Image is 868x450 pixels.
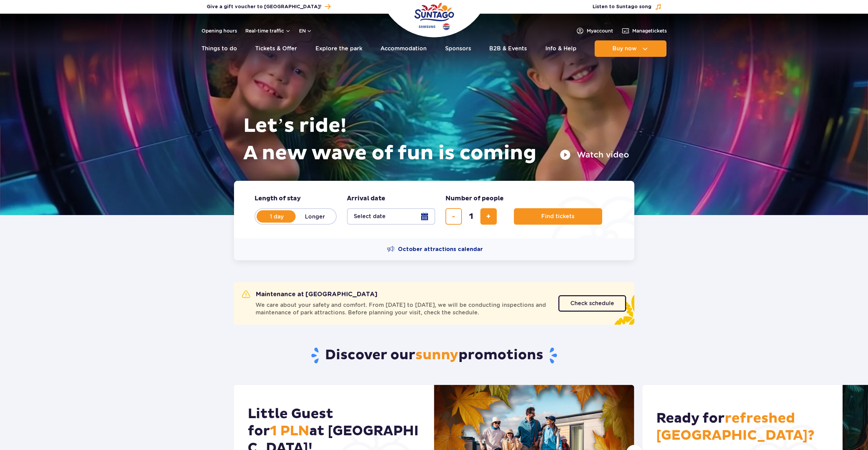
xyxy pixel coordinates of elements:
[489,40,527,57] a: B2B & Events
[445,195,504,203] span: Number of people
[593,3,662,10] button: Listen to Suntago song
[595,40,666,57] button: Buy now
[480,208,497,225] button: add ticket
[207,2,331,11] a: Give a gift voucher to [GEOGRAPHIC_DATA]!
[593,3,651,10] span: Listen to Suntago song
[257,209,296,224] label: 1 day
[347,195,385,203] span: Arrival date
[632,27,667,34] span: Manage tickets
[463,208,479,225] input: number of tickets
[234,181,634,238] form: Planning your visit to Park of Poland
[255,195,301,203] span: Length of stay
[255,40,297,57] a: Tickets & Offer
[380,40,427,57] a: Accommodation
[612,46,637,52] span: Buy now
[576,27,613,35] a: Myaccount
[207,3,321,10] span: Give a gift voucher to [GEOGRAPHIC_DATA]!
[242,290,377,299] h2: Maintenance at [GEOGRAPHIC_DATA]
[315,40,362,57] a: Explore the park
[299,27,312,34] button: en
[570,301,614,306] span: Check schedule
[558,295,626,312] a: Check schedule
[243,112,629,167] h1: Let’s ride! A new wave of fun is coming
[202,27,237,34] a: Opening hours
[541,213,574,220] span: Find tickets
[415,347,458,364] span: sunny
[202,40,237,57] a: Things to do
[387,245,483,253] a: October attractions calendar
[656,410,829,444] h2: Ready for
[398,246,483,253] span: October attractions calendar
[545,40,576,57] a: Info & Help
[256,301,550,316] span: We care about your safety and comfort. From [DATE] to [DATE], we will be conducting inspections a...
[296,209,335,224] label: Longer
[656,410,815,444] span: refreshed [GEOGRAPHIC_DATA]?
[445,208,462,225] button: remove ticket
[234,347,634,364] h2: Discover our promotions
[514,208,602,225] button: Find tickets
[347,208,435,225] button: Select date
[560,149,629,160] button: Watch video
[587,27,613,34] span: My account
[621,27,667,35] a: Managetickets
[445,40,471,57] a: Sponsors
[245,28,291,34] button: Real-time traffic
[270,423,309,440] span: 1 PLN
